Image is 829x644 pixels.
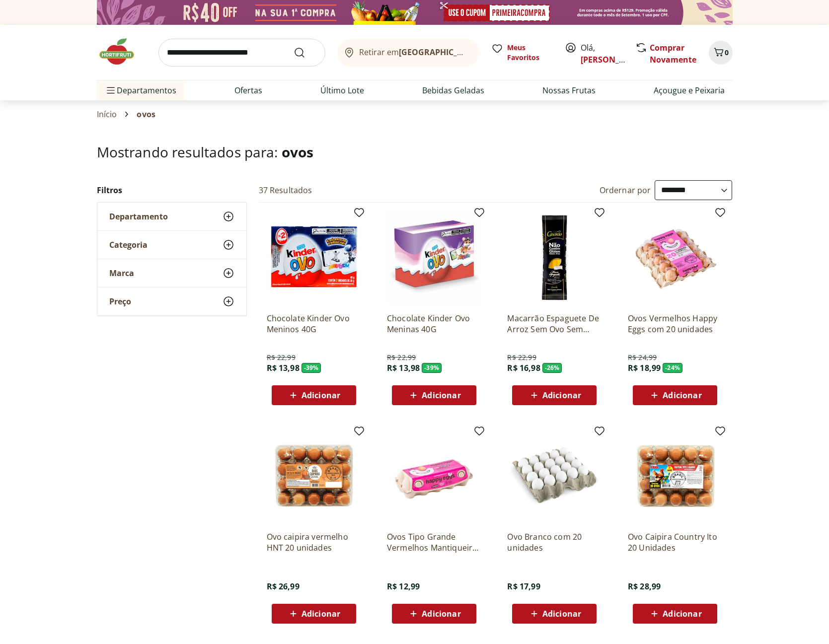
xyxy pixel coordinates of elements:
[654,84,725,96] a: Açougue e Peixaria
[399,47,566,58] b: [GEOGRAPHIC_DATA]/[GEOGRAPHIC_DATA]
[628,353,657,362] span: R$ 24,99
[507,353,536,362] span: R$ 22,99
[387,353,416,362] span: R$ 22,99
[628,429,722,523] img: Ovo Caipira Country Ito 20 Unidades
[633,604,717,624] button: Adicionar
[105,78,176,102] span: Departamentos
[600,185,651,196] label: Ordernar por
[392,385,476,405] button: Adicionar
[581,42,625,66] span: Olá,
[512,604,597,624] button: Adicionar
[267,531,361,553] a: Ovo caipira vermelho HNT 20 unidades
[267,429,361,523] img: Ovo caipira vermelho HNT 20 unidades
[542,391,581,399] span: Adicionar
[628,531,722,553] a: Ovo Caipira Country Ito 20 Unidades
[725,48,729,57] span: 0
[137,110,155,119] span: ovos
[387,211,481,305] img: Chocolate Kinder Ovo Meninas 40G
[633,385,717,405] button: Adicionar
[359,48,469,57] span: Retirar em
[267,353,296,362] span: R$ 22,99
[507,581,540,592] span: R$ 17,99
[97,287,246,315] button: Preço
[422,84,484,96] a: Bebidas Geladas
[294,47,317,59] button: Submit Search
[422,391,460,399] span: Adicionar
[581,54,645,65] a: [PERSON_NAME]
[507,362,540,373] span: R$ 16,98
[709,41,733,65] button: Carrinho
[272,385,356,405] button: Adicionar
[337,39,479,67] button: Retirar em[GEOGRAPHIC_DATA]/[GEOGRAPHIC_DATA]
[507,313,602,335] a: Macarrão Espaguete De Arroz Sem Ovo Sem Glúten Casarão - 500G
[491,43,553,63] a: Meus Favoritos
[542,363,562,373] span: - 26 %
[512,385,597,405] button: Adicionar
[628,581,661,592] span: R$ 28,99
[387,581,420,592] span: R$ 12,99
[267,581,300,592] span: R$ 26,99
[97,259,246,287] button: Marca
[282,143,314,161] span: ovos
[628,211,722,305] img: Ovos Vermelhos Happy Eggs com 20 unidades
[109,240,148,250] span: Categoria
[97,180,247,200] h2: Filtros
[267,211,361,305] img: Chocolate Kinder Ovo Meninos 40G
[109,212,168,221] span: Departamento
[507,211,602,305] img: Macarrão Espaguete De Arroz Sem Ovo Sem Glúten Casarão - 500G
[628,313,722,335] a: Ovos Vermelhos Happy Eggs com 20 unidades
[259,185,312,196] h2: 37 Resultados
[542,610,581,618] span: Adicionar
[234,84,262,96] a: Ofertas
[542,84,596,96] a: Nossas Frutas
[387,362,420,373] span: R$ 13,98
[663,391,701,399] span: Adicionar
[97,144,733,160] h1: Mostrando resultados para:
[301,610,340,618] span: Adicionar
[267,362,300,373] span: R$ 13,98
[301,391,340,399] span: Adicionar
[628,362,661,373] span: R$ 18,99
[158,39,325,67] input: search
[422,363,442,373] span: - 39 %
[387,313,481,335] a: Chocolate Kinder Ovo Meninas 40G
[650,42,696,65] a: Comprar Novamente
[422,610,460,618] span: Adicionar
[507,43,553,63] span: Meus Favoritos
[105,78,117,102] button: Menu
[97,110,117,119] a: Início
[267,313,361,335] a: Chocolate Kinder Ovo Meninos 40G
[387,531,481,553] a: Ovos Tipo Grande Vermelhos Mantiqueira Happy Eggs 10 Unidades
[109,268,134,278] span: Marca
[320,84,364,96] a: Último Lote
[109,296,131,306] span: Preço
[507,531,602,553] a: Ovo Branco com 20 unidades
[97,203,246,230] button: Departamento
[507,429,602,523] img: Ovo Branco com 20 unidades
[97,37,147,67] img: Hortifruti
[392,604,476,624] button: Adicionar
[663,363,682,373] span: - 24 %
[301,363,321,373] span: - 39 %
[663,610,701,618] span: Adicionar
[97,231,246,259] button: Categoria
[272,604,356,624] button: Adicionar
[387,429,481,523] img: Ovos Tipo Grande Vermelhos Mantiqueira Happy Eggs 10 Unidades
